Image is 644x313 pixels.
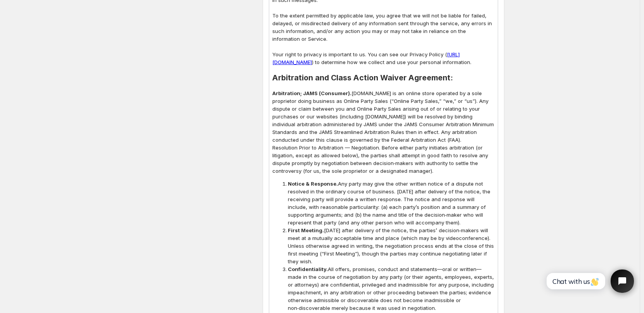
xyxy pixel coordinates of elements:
iframe: Tidio Chat [538,263,641,299]
span: All offers, promises, conduct and statements—oral or written—made in the course of negotiation by... [288,265,495,312]
strong: Confidentiality. [288,266,328,272]
span: Any party may give the other written notice of a dispute not resolved in the ordinary course of b... [288,180,495,226]
p: Your right to privacy is important to us. You can see our Privacy Policy ( ) to determine how we ... [272,50,495,66]
h2: Arbitration and Class Action Waiver Agreement: [272,74,495,82]
p: Resolution Prior to Arbitration — Negotiation. Before either party initiates arbitration (or liti... [272,144,495,175]
p: To the extent permitted by applicable law, you agree that we will not be liable for failed, delay... [272,12,495,43]
span: [DATE] after delivery of the notice, the parties’ decision‑makers will meet at a mutually accepta... [288,226,495,265]
strong: Notice & Response. [288,181,338,187]
strong: Arbitration; JAMS (Consumer). [272,90,351,96]
p: [DOMAIN_NAME] is an online store operated by a sole proprietor doing business as Online Party Sal... [272,89,495,144]
a: [URL][DOMAIN_NAME] [272,51,460,65]
strong: First Meeting. [288,227,324,233]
